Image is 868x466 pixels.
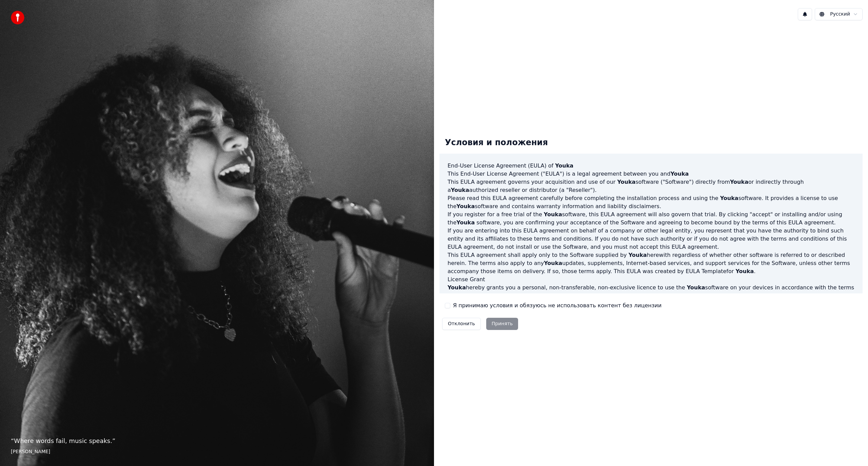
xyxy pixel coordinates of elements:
[448,178,854,194] p: This EULA agreement governs your acquisition and use of our software ("Software") directly from o...
[453,302,662,310] label: Я принимаю условия и обязуюсь не использовать контент без лицензии
[544,211,562,218] span: Youka
[687,284,705,291] span: Youka
[448,284,854,300] p: hereby grants you a personal, non-transferable, non-exclusive licence to use the software on your...
[448,210,854,227] p: If you register for a free trial of the software, this EULA agreement will also govern that trial...
[720,195,738,201] span: Youka
[686,268,726,274] a: EULA Template
[617,179,635,185] span: Youka
[451,187,469,193] span: Youka
[456,203,475,209] span: Youka
[735,268,754,274] span: Youka
[629,252,647,258] span: Youka
[442,318,481,330] button: Отклонить
[448,162,854,170] h3: End-User License Agreement (EULA) of
[670,171,689,177] span: Youka
[456,219,475,226] span: Youka
[11,436,423,446] p: “ Where words fail, music speaks. ”
[448,194,854,210] p: Please read this EULA agreement carefully before completing the installation process and using th...
[11,448,423,455] footer: [PERSON_NAME]
[555,162,573,169] span: Youka
[448,170,854,178] p: This End-User License Agreement ("EULA") is a legal agreement between you and
[730,179,748,185] span: Youka
[544,260,562,266] span: Youka
[448,275,854,284] h3: License Grant
[448,227,854,251] p: If you are entering into this EULA agreement on behalf of a company or other legal entity, you re...
[439,132,553,154] div: Условия и положения
[448,251,854,275] p: This EULA agreement shall apply only to the Software supplied by herewith regardless of whether o...
[448,284,466,291] span: Youka
[11,11,24,24] img: youka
